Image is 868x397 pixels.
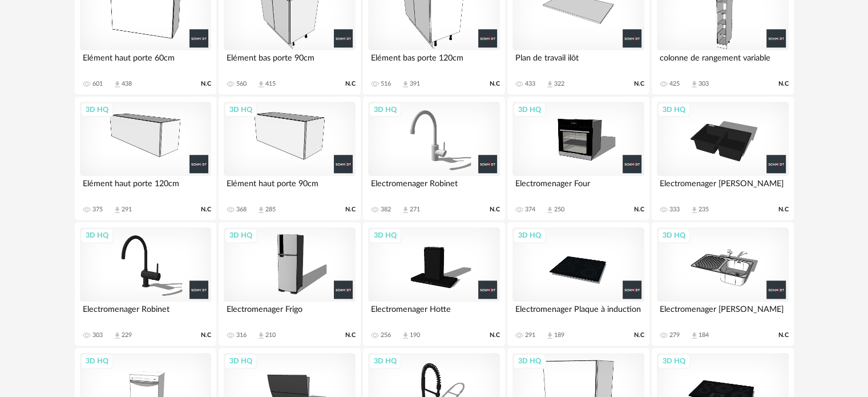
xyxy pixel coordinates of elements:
div: 3D HQ [224,228,257,243]
div: 271 [410,206,420,214]
div: 303 [699,80,709,88]
div: Elément haut porte 120cm [80,176,211,199]
span: N.C [201,331,211,339]
div: 279 [669,331,680,339]
div: Electromenager Robinet [80,302,211,324]
span: Download icon [113,80,122,89]
span: N.C [778,206,789,214]
a: 3D HQ Electromenager Robinet 382 Download icon 271 N.C [363,97,504,220]
a: 3D HQ Electromenager Four 374 Download icon 250 N.C [507,97,649,220]
div: colonne de rangement variable [657,50,788,73]
div: 3D HQ [80,228,114,243]
span: N.C [634,331,644,339]
div: 425 [669,80,680,88]
div: 250 [554,206,564,214]
div: 184 [699,331,709,339]
div: 3D HQ [657,228,691,243]
span: N.C [345,80,356,88]
span: N.C [490,80,500,88]
span: N.C [490,331,500,339]
div: 256 [381,331,391,339]
span: N.C [778,80,789,88]
div: 438 [122,80,132,88]
div: 375 [92,206,103,214]
div: 3D HQ [80,102,114,117]
div: 189 [554,331,564,339]
span: Download icon [690,80,699,89]
div: Elément bas porte 90cm [224,50,355,73]
a: 3D HQ Electromenager [PERSON_NAME] 279 Download icon 184 N.C [652,222,793,346]
div: 516 [381,80,391,88]
span: N.C [201,80,211,88]
div: 3D HQ [657,354,691,368]
span: N.C [634,80,644,88]
a: 3D HQ Elément haut porte 120cm 375 Download icon 291 N.C [75,97,216,220]
div: 291 [122,206,132,214]
div: Elément bas porte 120cm [368,50,499,73]
div: 391 [410,80,420,88]
div: 374 [525,206,535,214]
div: 291 [525,331,535,339]
a: 3D HQ Electromenager Hotte 256 Download icon 190 N.C [363,222,504,346]
a: 3D HQ Electromenager Robinet 303 Download icon 229 N.C [75,222,216,346]
span: Download icon [401,331,410,340]
div: 3D HQ [224,102,257,117]
div: 368 [236,206,247,214]
div: 3D HQ [513,228,546,243]
div: 285 [265,206,276,214]
div: 560 [236,80,247,88]
span: N.C [345,331,356,339]
div: Electromenager Robinet [368,176,499,199]
div: 3D HQ [369,354,402,368]
div: 190 [410,331,420,339]
a: 3D HQ Electromenager Frigo 316 Download icon 210 N.C [219,222,360,346]
div: 3D HQ [224,354,257,368]
div: 3D HQ [369,228,402,243]
span: Download icon [546,331,554,340]
div: Electromenager [PERSON_NAME] [657,176,788,199]
span: Download icon [113,206,122,214]
div: 229 [122,331,132,339]
span: N.C [490,206,500,214]
span: Download icon [546,206,554,214]
div: Electromenager Hotte [368,302,499,324]
span: Download icon [257,206,265,214]
div: 3D HQ [513,354,546,368]
div: Electromenager Frigo [224,302,355,324]
div: 316 [236,331,247,339]
span: Download icon [690,331,699,340]
span: Download icon [113,331,122,340]
div: 3D HQ [513,102,546,117]
div: Electromenager Four [512,176,644,199]
div: 322 [554,80,564,88]
span: Download icon [401,80,410,89]
span: N.C [634,206,644,214]
div: 235 [699,206,709,214]
span: Download icon [546,80,554,89]
a: 3D HQ Elément haut porte 90cm 368 Download icon 285 N.C [219,97,360,220]
div: 382 [381,206,391,214]
div: 3D HQ [80,354,114,368]
div: Elément haut porte 60cm [80,50,211,73]
div: 3D HQ [369,102,402,117]
div: Plan de travail ilôt [512,50,644,73]
div: 210 [265,331,276,339]
div: 415 [265,80,276,88]
span: N.C [778,331,789,339]
a: 3D HQ Electromenager [PERSON_NAME] 333 Download icon 235 N.C [652,97,793,220]
span: N.C [345,206,356,214]
span: Download icon [690,206,699,214]
div: Elément haut porte 90cm [224,176,355,199]
div: 433 [525,80,535,88]
div: 3D HQ [657,102,691,117]
span: Download icon [257,80,265,89]
span: Download icon [401,206,410,214]
span: N.C [201,206,211,214]
div: Electromenager [PERSON_NAME] [657,302,788,324]
div: 333 [669,206,680,214]
div: 601 [92,80,103,88]
a: 3D HQ Electromenager Plaque à induction 291 Download icon 189 N.C [507,222,649,346]
div: Electromenager Plaque à induction [512,302,644,324]
span: Download icon [257,331,265,340]
div: 303 [92,331,103,339]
